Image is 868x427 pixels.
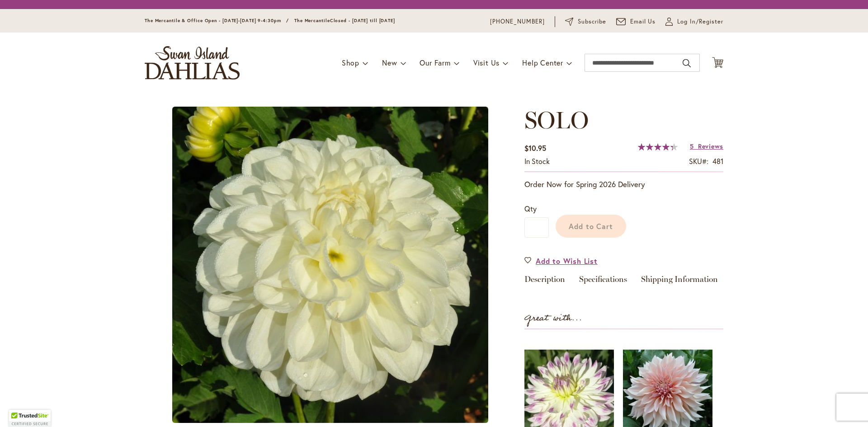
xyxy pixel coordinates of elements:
span: Email Us [630,17,656,26]
span: Our Farm [420,58,450,67]
a: Shipping Information [641,275,718,288]
p: Order Now for Spring 2026 Delivery [524,179,723,190]
div: 88% [638,143,678,150]
span: Log In/Register [677,17,723,26]
a: Email Us [616,17,656,26]
span: The Mercantile & Office Open - [DATE]-[DATE] 9-4:30pm / The Mercantile [145,18,330,23]
a: store logo [145,46,240,80]
span: Add to Wish List [536,256,598,266]
a: Add to Wish List [524,256,598,266]
span: In stock [524,156,550,166]
span: $10.95 [524,143,546,153]
a: 5 Reviews [690,142,723,150]
button: Search [683,56,691,70]
span: Subscribe [578,17,606,26]
div: Availability [524,156,550,167]
a: Subscribe [565,17,606,26]
img: main product photo [172,107,488,423]
span: Closed - [DATE] till [DATE] [330,18,395,23]
a: Log In/Register [665,17,723,26]
a: Description [524,275,565,288]
div: 481 [712,156,723,167]
div: TrustedSite Certified [9,410,51,427]
span: Shop [342,58,359,67]
span: Qty [524,204,537,213]
a: [PHONE_NUMBER] [490,17,545,26]
span: Visit Us [473,58,500,67]
div: Detailed Product Info [524,275,723,288]
span: SOLO [524,106,589,134]
span: Help Center [522,58,563,67]
strong: SKU [689,156,708,166]
a: Specifications [579,275,627,288]
span: New [382,58,397,67]
span: 5 [690,142,694,150]
strong: Great with... [524,311,582,326]
span: Reviews [698,142,723,150]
